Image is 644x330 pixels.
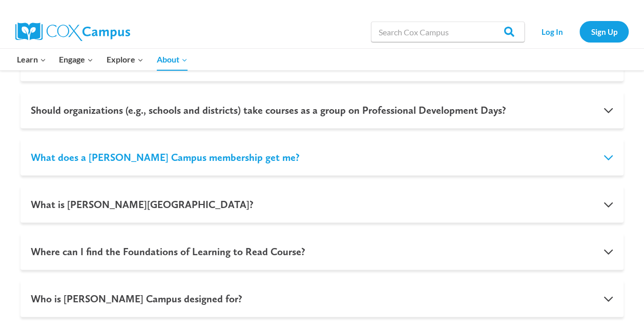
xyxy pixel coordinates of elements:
[371,22,525,42] input: Search Cox Campus
[150,49,194,70] button: Child menu of About
[15,23,130,41] img: Cox Campus
[20,139,624,176] button: What does a [PERSON_NAME] Campus membership get me?
[100,49,150,70] button: Child menu of Explore
[530,21,629,42] nav: Secondary Navigation
[10,49,53,70] button: Child menu of Learn
[530,21,574,42] a: Log In
[20,92,624,129] button: Should organizations (e.g., schools and districts) take courses as a group on Professional Develo...
[10,49,194,70] nav: Primary Navigation
[20,186,624,223] button: What is [PERSON_NAME][GEOGRAPHIC_DATA]?
[20,233,624,270] button: Where can I find the Foundations of Learning to Read Course?
[53,49,100,70] button: Child menu of Engage
[20,280,624,317] button: Who is [PERSON_NAME] Campus designed for?
[579,21,629,42] a: Sign Up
